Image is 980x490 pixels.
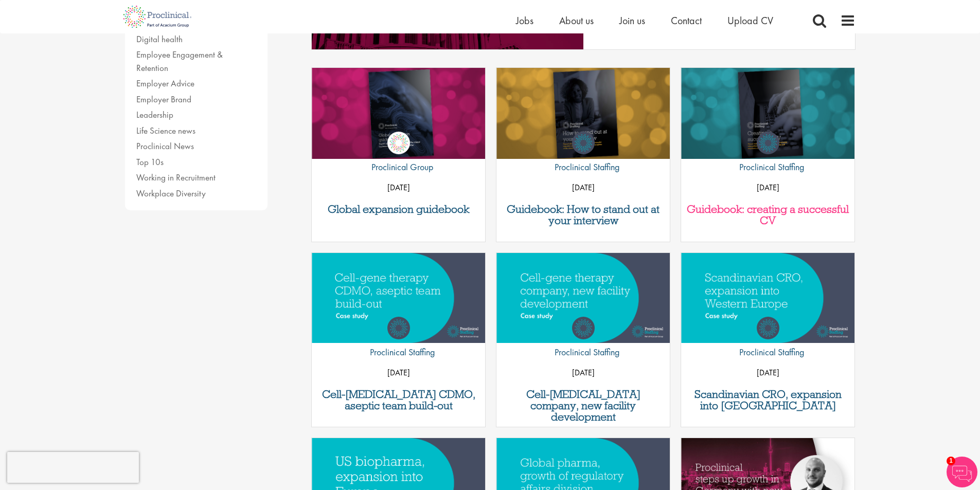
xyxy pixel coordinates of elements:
p: [DATE] [681,365,854,380]
a: About us [559,14,594,27]
a: Global expansion guidebook [317,204,480,215]
img: Proclinical Staffing [572,317,595,339]
a: Link to a post [681,68,854,159]
a: Cell-[MEDICAL_DATA] CDMO, aseptic team build-out [317,389,480,411]
a: Scandinavian CRO, expansion into [GEOGRAPHIC_DATA] [686,389,849,411]
p: [DATE] [312,180,485,195]
p: Proclinical Staffing [362,344,435,360]
img: Proclinical Staffing [387,317,410,339]
a: Link to a post [312,68,485,159]
a: Link to a post [681,253,854,344]
a: Employer Advice [136,78,194,89]
img: Proclinical Staffing [757,317,779,339]
a: Link to a post [312,253,485,344]
a: Join us [619,14,645,27]
p: [DATE] [681,180,854,195]
iframe: reCAPTCHA [7,452,139,483]
a: Working in Recruitment [136,172,216,183]
a: Proclinical Staffing Proclinical Staffing [547,132,619,180]
span: 1 [947,457,955,465]
p: [DATE] [312,365,485,380]
a: Link to a post [496,253,670,344]
p: Proclinical Staffing [547,344,619,360]
a: Proclinical Staffing Proclinical Staffing [362,317,435,365]
img: Proclinical Staffing [757,132,779,154]
a: Top 10s [136,156,164,168]
a: Link to a post [496,68,670,159]
a: Guidebook: creating a successful CV [686,204,849,226]
img: Proclinical Staffing [572,132,595,154]
p: [DATE] [496,180,670,195]
a: Jobs [516,14,533,27]
a: Guidebook: How to stand out at your interview [502,204,665,226]
p: Proclinical Group [364,159,433,175]
p: Proclinical Staffing [732,344,804,360]
a: Cell-[MEDICAL_DATA] company, new facility development [502,389,665,423]
p: [DATE] [496,365,670,380]
a: Workplace Diversity [136,188,206,199]
a: Employer Brand [136,94,191,105]
p: Proclinical Staffing [732,159,804,175]
img: Chatbot [947,457,977,487]
a: Upload CV [727,14,773,27]
p: Proclinical Staffing [547,159,619,175]
a: Proclinical News [136,140,194,152]
a: Proclinical Staffing Proclinical Staffing [732,132,804,180]
img: Proclinical Group [387,132,410,154]
a: Leadership [136,109,173,120]
a: Digital health [136,33,183,45]
a: Proclinical Group Proclinical Group [364,132,433,180]
a: Contact [671,14,702,27]
a: Life Science news [136,125,195,136]
a: Proclinical Staffing Proclinical Staffing [732,317,804,365]
a: Proclinical Staffing Proclinical Staffing [547,317,619,365]
a: Employee Engagement & Retention [136,49,223,74]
